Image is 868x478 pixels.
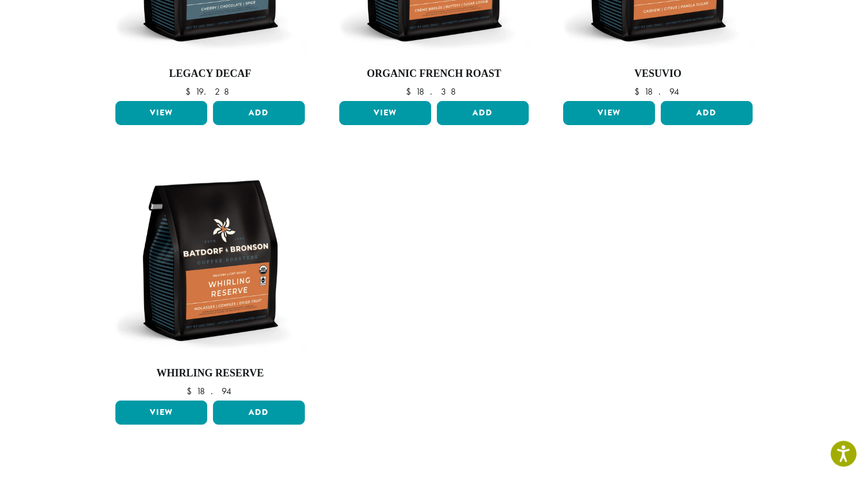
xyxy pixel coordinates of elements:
a: View [115,101,207,125]
bdi: 18.94 [187,385,233,397]
span: $ [185,86,195,98]
a: Whirling Reserve $18.94 [113,163,308,396]
bdi: 18.94 [634,86,681,98]
a: View [115,401,207,425]
img: BB-12oz-FTO-Whirling-Reserve-Stock.webp [113,163,308,358]
h4: Legacy Decaf [113,68,308,80]
h4: Whirling Reserve [113,367,308,380]
span: $ [406,86,416,98]
button: Add [213,401,305,425]
a: View [339,101,431,125]
button: Add [437,101,529,125]
h4: Vesuvio [560,68,755,80]
bdi: 18.38 [406,86,462,98]
span: $ [187,385,196,397]
button: Add [661,101,753,125]
span: $ [634,86,644,98]
a: View [563,101,655,125]
bdi: 19.28 [185,86,235,98]
h4: Organic French Roast [336,68,532,80]
button: Add [213,101,305,125]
